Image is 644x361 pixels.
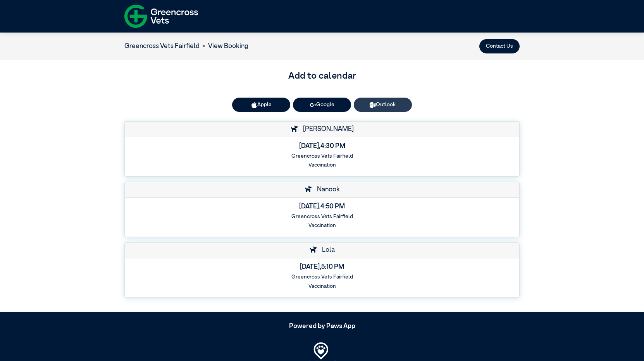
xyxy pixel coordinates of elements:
h6: Vaccination [130,222,514,229]
h6: Greencross Vets Fairfield [130,274,514,280]
a: Greencross Vets Fairfield [124,43,200,50]
h5: Powered by Paws App [124,323,520,330]
span: [PERSON_NAME] [299,126,354,132]
h6: Vaccination [130,162,514,168]
button: Contact Us [479,39,520,53]
nav: breadcrumb [124,41,248,52]
span: Lola [318,247,335,253]
a: Outlook [354,98,412,112]
h6: Greencross Vets Fairfield [130,153,514,159]
h5: [DATE] , 4:30 PM [130,143,514,150]
h5: [DATE] , 5:10 PM [130,263,514,271]
h5: [DATE] , 4:50 PM [130,203,514,211]
h6: Greencross Vets Fairfield [130,213,514,220]
img: f-logo [124,2,198,31]
a: Google [293,98,351,112]
h6: Vaccination [130,283,514,289]
h3: Add to calendar [124,69,520,83]
button: Apple [232,98,290,112]
li: View Booking [200,41,248,52]
span: Nanook [313,186,340,193]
